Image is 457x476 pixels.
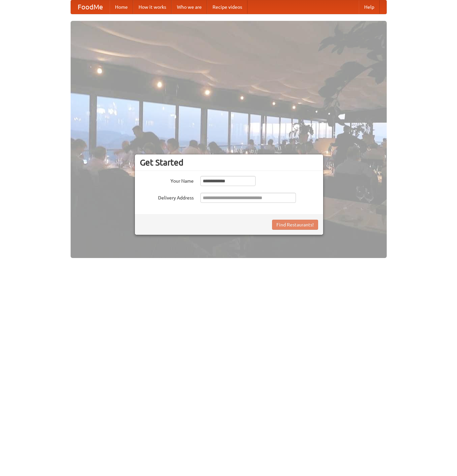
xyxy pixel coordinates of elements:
[140,176,194,184] label: Your Name
[133,0,172,14] a: How it works
[140,157,318,168] h3: Get Started
[71,0,110,14] a: FoodMe
[140,193,194,201] label: Delivery Address
[359,0,380,14] a: Help
[272,220,318,230] button: Find Restaurants!
[172,0,207,14] a: Who we are
[207,0,247,14] a: Recipe videos
[110,0,133,14] a: Home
